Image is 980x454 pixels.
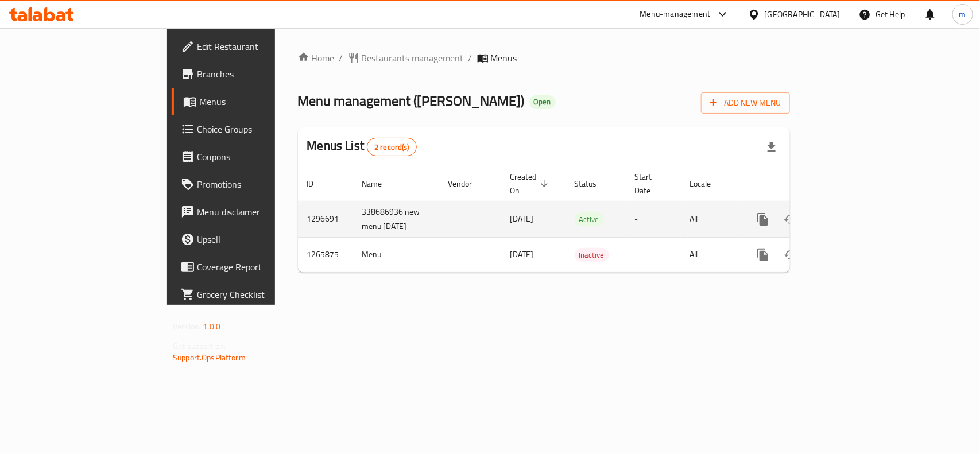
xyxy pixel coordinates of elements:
td: - [626,237,681,272]
span: Created On [510,170,552,197]
th: Actions [740,166,869,201]
span: Upsell [197,232,321,246]
span: Vendor [448,177,487,191]
td: 338686936 new menu [DATE] [353,201,439,237]
td: Menu [353,237,439,272]
span: Coverage Report [197,260,321,274]
li: / [339,51,343,65]
td: All [681,201,740,237]
span: Menu disclaimer [197,205,321,219]
div: Export file [758,133,785,161]
span: Inactive [575,249,609,262]
span: Locale [690,177,726,191]
td: All [681,237,740,272]
span: Menus [199,95,321,108]
span: [DATE] [510,247,534,262]
button: more [749,205,777,233]
a: Restaurants management [348,51,464,65]
span: Branches [197,67,321,81]
a: Choice Groups [172,115,331,143]
nav: breadcrumb [298,51,790,65]
span: Version: [173,319,201,334]
li: / [468,51,472,65]
a: Edit Restaurant [172,33,331,60]
span: Menus [491,51,517,65]
a: Promotions [172,170,331,198]
h2: Menus List [307,137,417,156]
button: Add New Menu [701,92,790,114]
div: Total records count [367,138,417,156]
div: Active [575,212,604,226]
span: [DATE] [510,211,534,226]
span: Open [529,97,556,107]
span: Promotions [197,177,321,191]
span: Status [575,177,612,191]
span: Grocery Checklist [197,288,321,301]
span: Menu management ( [PERSON_NAME] ) [298,88,525,114]
span: Start Date [635,170,667,197]
a: Grocery Checklist [172,281,331,308]
button: Change Status [777,205,804,233]
div: Open [529,95,556,109]
span: Get support on: [173,339,226,354]
span: m [959,8,966,21]
span: Add New Menu [710,96,781,110]
div: [GEOGRAPHIC_DATA] [765,8,840,21]
span: Restaurants management [362,51,464,65]
span: Coupons [197,150,321,164]
button: Change Status [777,241,804,269]
a: Menus [172,88,331,115]
span: Active [575,213,604,226]
span: 1.0.0 [203,319,220,334]
span: Name [362,177,397,191]
td: - [626,201,681,237]
a: Branches [172,60,331,88]
a: Support.OpsPlatform [173,350,246,365]
table: enhanced table [298,166,869,273]
span: Edit Restaurant [197,40,321,53]
a: Coverage Report [172,253,331,281]
span: ID [307,177,329,191]
a: Upsell [172,226,331,253]
a: Coupons [172,143,331,170]
button: more [749,241,777,269]
span: Choice Groups [197,122,321,136]
span: 2 record(s) [367,142,416,153]
a: Menu disclaimer [172,198,331,226]
div: Menu-management [640,7,711,21]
